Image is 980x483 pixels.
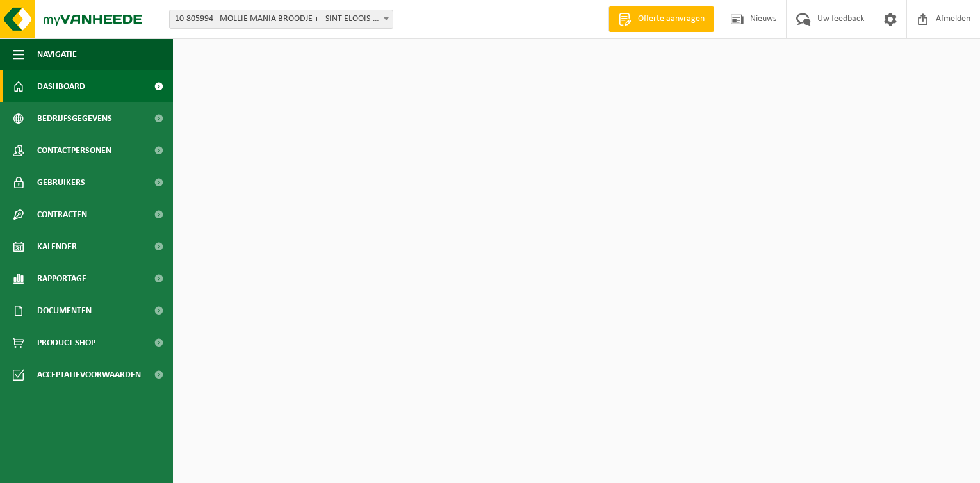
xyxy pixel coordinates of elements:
span: Product Shop [37,327,95,359]
span: Gebruikers [37,167,85,199]
span: Bedrijfsgegevens [37,102,112,135]
span: Navigatie [37,38,77,70]
span: 10-805994 - MOLLIE MANIA BROODJE + - SINT-ELOOIS-WINKEL [169,10,393,29]
span: Acceptatievoorwaarden [37,359,141,391]
span: 10-805994 - MOLLIE MANIA BROODJE + - SINT-ELOOIS-WINKEL [170,10,393,28]
span: Documenten [37,295,92,327]
span: Contactpersonen [37,135,111,167]
span: Rapportage [37,263,86,295]
span: Dashboard [37,70,85,102]
a: Offerte aanvragen [608,6,714,32]
span: Offerte aanvragen [635,13,708,26]
span: Contracten [37,199,87,231]
span: Kalender [37,231,77,263]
